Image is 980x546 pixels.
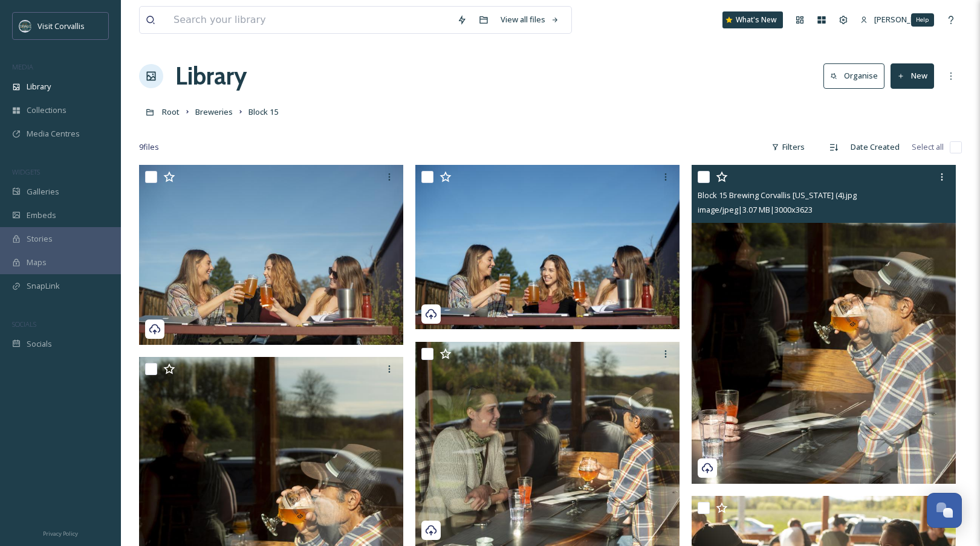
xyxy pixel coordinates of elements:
a: View all files [495,8,565,31]
img: Block 15 Brewing Corvallis Oregon (5).jpg [415,165,680,329]
a: Breweries [195,104,233,119]
img: Block 15 Brewing Corvallis Oregon (6).jpg [139,165,403,345]
button: Organise [823,63,884,88]
a: What's New [722,11,783,28]
span: Block 15 [248,106,278,117]
a: [PERSON_NAME] [854,8,940,31]
a: Block 15 [248,104,278,119]
input: Search your library [167,7,451,33]
span: Breweries [195,106,233,117]
span: Stories [27,233,53,245]
div: Filters [765,135,811,159]
span: Library [27,81,51,92]
a: Help [940,9,962,31]
button: New [891,63,934,88]
a: Organise [823,63,891,88]
span: Visit Corvallis [37,21,85,31]
img: Block 15 Brewing Corvallis Oregon (2).jpg [415,342,680,546]
button: Open Chat [927,493,962,528]
span: Block 15 Brewing Corvallis [US_STATE] (4).jpg [698,190,857,201]
span: MEDIA [12,62,33,71]
img: visit-corvallis-badge-dark-blue-orange%281%29.png [19,20,31,32]
span: 9 file s [139,141,159,153]
span: Socials [27,338,52,350]
span: [PERSON_NAME] [874,14,934,25]
span: Maps [27,257,47,268]
span: SnapLink [27,280,60,292]
a: Root [162,104,180,119]
span: SOCIALS [12,320,36,329]
img: Block 15 Brewing Corvallis Oregon (4).jpg [692,165,956,484]
span: Media Centres [27,128,80,140]
a: Privacy Policy [43,525,78,540]
span: Galleries [27,186,59,198]
span: Privacy Policy [43,530,78,538]
span: Embeds [27,210,56,221]
span: WIDGETS [12,167,40,176]
span: Collections [27,104,67,116]
div: Date Created [845,135,906,159]
span: image/jpeg | 3.07 MB | 3000 x 3623 [698,204,813,215]
div: Help [911,13,934,27]
span: Select all [912,141,944,153]
span: Root [162,106,180,117]
a: Library [175,58,247,94]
